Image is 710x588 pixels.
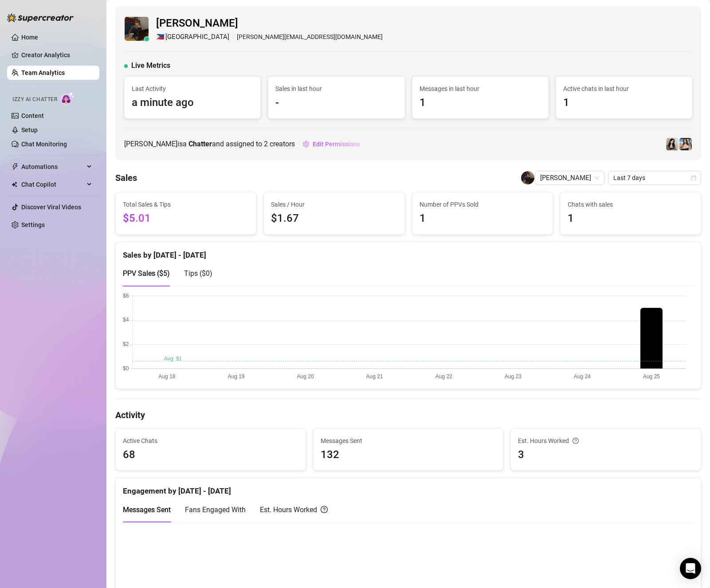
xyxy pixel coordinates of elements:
span: 🇵🇭 [156,32,165,43]
a: Content [21,112,44,119]
span: 68 [123,447,298,463]
span: Chat Copilot [21,177,84,192]
div: Est. Hours Worked [260,504,328,515]
span: Sales in last hour [275,84,397,94]
h4: Activity [115,409,701,421]
span: Edit Permissions [313,141,360,148]
img: Ashley [666,138,679,150]
span: Last Activity [132,84,253,94]
b: Chatter [188,140,212,148]
span: Izzy AI Chatter [12,95,57,104]
span: calendar [691,175,696,180]
span: Active Chats [123,436,298,446]
span: [PERSON_NAME] is a and assigned to creators [124,138,295,149]
span: - [275,94,397,111]
div: [PERSON_NAME][EMAIL_ADDRESS][DOMAIN_NAME] [156,32,383,43]
span: Live Metrics [131,60,170,71]
div: Engagement by [DATE] - [DATE] [123,478,694,497]
span: thunderbolt [12,163,19,170]
span: Messages Sent [321,436,496,446]
a: Setup [21,126,38,133]
span: 1 [420,94,541,111]
h4: Sales [115,172,137,184]
span: Messages in last hour [420,84,541,94]
span: question-circle [321,504,328,515]
span: 3 [518,447,694,463]
div: Est. Hours Worked [518,436,694,446]
span: a minute ago [132,94,253,111]
img: 𝐀𝐬𝐡𝐥𝐞𝐲 [679,138,692,150]
span: Last 7 days [613,171,696,184]
span: Active chats in last hour [563,84,685,94]
div: Sales by [DATE] - [DATE] [123,242,694,261]
img: Vince Palacio [125,17,149,41]
span: [GEOGRAPHIC_DATA] [165,32,229,43]
span: 1 [563,94,685,111]
span: 132 [321,447,496,463]
span: PPV Sales ( $5 ) [123,269,170,278]
img: Vince Palacio [521,171,534,184]
span: Fans Engaged With [185,506,246,514]
img: Chat Copilot [12,181,17,188]
span: Number of PPVs Sold [420,200,545,209]
a: Creator Analytics [21,48,92,62]
span: [PERSON_NAME] [156,15,383,32]
span: Automations [21,160,84,174]
span: 1 [420,210,545,227]
img: logo-BBDzfeDw.svg [7,13,74,22]
span: Messages Sent [123,506,171,514]
span: $5.01 [123,210,249,227]
span: Total Sales & Tips [123,200,249,209]
span: Tips ( $0 ) [184,269,212,278]
a: Settings [21,221,45,228]
button: Edit Permissions [302,137,361,151]
span: setting [303,141,309,147]
span: $1.67 [271,210,397,227]
span: 2 [264,140,268,148]
a: Chat Monitoring [21,141,67,148]
a: Home [21,34,38,41]
a: Discover Viral Videos [21,204,81,211]
span: Vince Palacio [540,171,599,184]
div: Open Intercom Messenger [680,558,701,579]
span: Sales / Hour [271,200,397,209]
img: AI Chatter [61,92,75,105]
span: question-circle [573,436,579,446]
span: 1 [568,210,694,227]
a: Team Analytics [21,69,65,76]
span: Chats with sales [568,200,694,209]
